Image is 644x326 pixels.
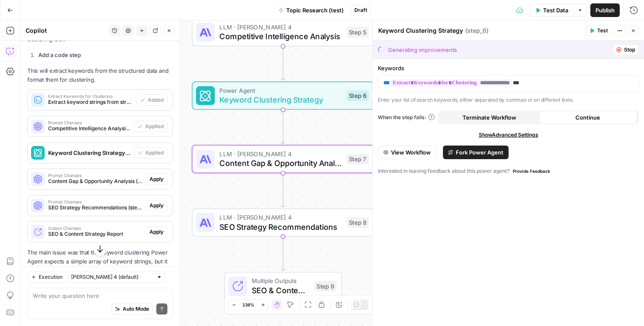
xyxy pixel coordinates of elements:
span: SEO & Content Strategy Report [252,284,309,296]
button: Stop [612,44,639,55]
span: Apply [149,202,164,209]
span: Topic Research (test) [286,6,344,14]
span: Prompt Changes [48,200,142,204]
button: Apply [146,226,167,237]
span: ( step_6 ) [465,26,489,35]
a: When the step fails: [378,114,435,121]
button: Auto Mode [111,303,153,315]
p: Enter your list of search keywords, either separated by commas or on different lines. [378,96,639,104]
button: Apply [146,174,167,185]
span: LLM · [PERSON_NAME] 4 [219,22,342,31]
div: Copilot [26,26,106,35]
span: Applied [145,123,164,130]
button: Test Data [530,3,573,17]
span: Multiple Outputs [252,276,309,286]
button: View Workflow [378,146,436,159]
div: Step 6 [347,90,369,101]
div: Multiple OutputsSEO & Content Strategy ReportStep 9 [192,272,374,300]
div: Generating improvements [388,46,457,54]
span: Prompt Changes [48,173,142,177]
button: Provide Feedback [509,166,554,176]
span: Prompt Changes [48,120,130,125]
span: SEO & Content Strategy Report [48,230,142,238]
div: Step 5 [347,27,369,37]
span: Extract Keywords for Clustering [48,94,133,98]
span: Test [597,27,608,34]
span: Test Data [543,6,568,14]
p: This will extract keywords from the structured data and format them for clustering. [27,66,173,84]
button: Apply [146,200,167,211]
p: The main issue was that the keyword clustering Power Agent expects a simple array of keyword stri... [27,248,173,302]
div: Power AgentKeyword Clustering StrategyStep 6 [192,82,374,110]
button: Applied [134,147,167,158]
div: LLM · [PERSON_NAME] 4SEO Strategy RecommendationsStep 8 [192,209,374,237]
span: Content Gap & Opportunity Analysis [219,157,342,169]
div: Step 8 [347,217,369,228]
strong: Add a code step [38,51,81,58]
span: Keyword Clustering Strategy [219,94,342,106]
span: Output Changes [48,226,142,230]
span: Power Agent [219,86,342,95]
input: Claude Sonnet 4 (default) [71,273,153,281]
g: Edge from step_8 to step_9 [281,237,285,271]
button: Topic Research (test) [273,3,349,17]
g: Edge from step_6 to step_7 [281,110,285,144]
div: Step 9 [314,281,336,292]
span: Auto Mode [123,305,149,313]
span: Apply [149,175,164,183]
span: Extract keyword strings from structured keyword data for clustering analysis [48,98,133,106]
span: SEO Strategy Recommendations [219,221,342,233]
span: Added [148,96,164,104]
span: Show Advanced Settings [479,131,538,139]
button: Added [136,94,167,106]
span: Applied [145,149,164,157]
span: Execution [39,273,63,281]
textarea: Keyword Clustering Strategy [378,26,463,35]
span: LLM · [PERSON_NAME] 4 [219,149,342,158]
span: Keyword Clustering Strategy (step_6) [48,149,130,157]
span: 138% [242,301,254,308]
label: Keywords [378,64,639,72]
span: Stop [624,46,635,54]
span: Publish [595,6,615,14]
span: View Workflow [391,148,431,157]
button: Publish [590,3,620,17]
button: Terminate Workflow [440,111,539,124]
g: Edge from step_7 to step_8 [281,173,285,207]
button: Fork Power Agent [443,146,509,159]
div: Interested in leaving feedback about this power agent? [378,166,639,176]
span: Content Gap & Opportunity Analysis (step_7) [48,177,142,185]
div: Step 7 [347,154,369,164]
span: Draft [354,6,367,14]
g: Edge from step_5 to step_6 [281,46,285,80]
span: LLM · [PERSON_NAME] 4 [219,212,342,222]
button: Applied [134,121,167,132]
div: LLM · [PERSON_NAME] 4Content Gap & Opportunity AnalysisStep 7 [192,145,374,173]
span: Apply [149,228,164,236]
span: Continue [575,113,600,122]
span: Terminate Workflow [463,113,516,122]
span: SEO Strategy Recommendations (step_8) [48,204,142,212]
span: Fork Power Agent [456,148,503,157]
button: Execution [27,272,66,283]
span: Competitive Intelligence Analysis (step_5) [48,125,130,132]
button: Test [586,25,612,36]
div: LLM · [PERSON_NAME] 4Competitive Intelligence AnalysisStep 5 [192,18,374,46]
span: Competitive Intelligence Analysis [219,30,342,42]
span: Provide Feedback [513,168,550,174]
